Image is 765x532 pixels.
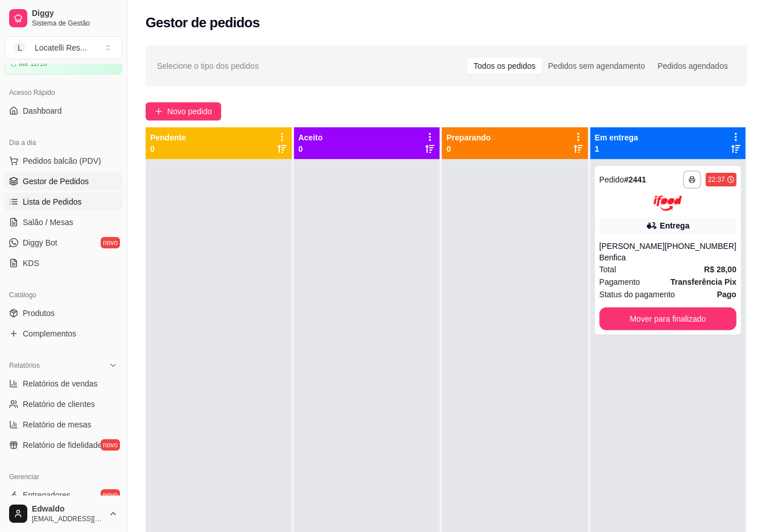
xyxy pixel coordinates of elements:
[624,175,646,184] strong: # 2441
[5,500,122,527] button: Edwaldo[EMAIL_ADDRESS][DOMAIN_NAME]
[708,175,725,184] div: 22:37
[671,277,737,286] strong: Transferência Pix
[150,132,186,143] p: Pendente
[167,105,212,118] span: Novo pedido
[5,325,122,343] a: Complementos
[5,134,122,152] div: Dia a dia
[5,172,122,190] a: Gestor de Pedidos
[595,132,638,143] p: Em entrega
[651,58,734,74] div: Pedidos agendados
[599,288,675,301] span: Status do pagamento
[157,60,259,72] span: Selecione o tipo dos pedidos
[5,102,122,120] a: Dashboard
[5,415,122,434] a: Relatório de mesas
[35,42,87,53] div: Locatelli Res ...
[299,143,323,155] p: 0
[19,59,47,68] article: até 12/10
[23,378,98,389] span: Relatórios de vendas
[23,328,76,339] span: Complementos
[23,419,92,430] span: Relatório de mesas
[155,107,163,115] span: plus
[599,276,640,288] span: Pagamento
[32,504,104,514] span: Edwaldo
[446,143,491,155] p: 0
[5,486,122,504] a: Entregadoresnovo
[5,286,122,304] div: Catálogo
[542,58,651,74] div: Pedidos sem agendamento
[665,240,737,263] div: [PHONE_NUMBER]
[5,375,122,393] a: Relatórios de vendas
[5,193,122,211] a: Lista de Pedidos
[599,175,625,184] span: Pedido
[32,9,118,19] span: Diggy
[23,155,101,167] span: Pedidos balcão (PDV)
[5,468,122,486] div: Gerenciar
[5,395,122,413] a: Relatório de clientes
[468,58,542,74] div: Todos os pedidos
[299,132,323,143] p: Aceito
[23,307,55,319] span: Produtos
[146,14,260,32] h2: Gestor de pedidos
[9,361,40,370] span: Relatórios
[5,213,122,231] a: Salão / Mesas
[599,263,617,276] span: Total
[5,436,122,454] a: Relatório de fidelidadenovo
[599,240,665,263] div: [PERSON_NAME] Benfica
[23,217,73,228] span: Salão / Mesas
[23,196,82,207] span: Lista de Pedidos
[660,220,689,231] div: Entrega
[14,42,26,53] span: L
[599,307,737,330] button: Mover para finalizado
[23,176,89,187] span: Gestor de Pedidos
[23,105,62,117] span: Dashboard
[654,196,682,211] img: ifood
[146,102,221,120] button: Novo pedido
[5,5,122,32] a: DiggySistema de Gestão
[446,132,491,143] p: Preparando
[23,439,102,451] span: Relatório de fidelidade
[5,36,122,59] button: Select a team
[5,304,122,322] a: Produtos
[595,143,638,155] p: 1
[32,514,104,523] span: [EMAIL_ADDRESS][DOMAIN_NAME]
[5,84,122,102] div: Acesso Rápido
[704,265,737,274] strong: R$ 28,00
[23,257,39,269] span: KDS
[5,152,122,170] button: Pedidos balcão (PDV)
[150,143,186,155] p: 0
[23,489,71,501] span: Entregadores
[5,234,122,252] a: Diggy Botnovo
[717,290,737,299] strong: Pago
[23,237,57,248] span: Diggy Bot
[23,398,95,410] span: Relatório de clientes
[5,254,122,272] a: KDS
[32,19,118,28] span: Sistema de Gestão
